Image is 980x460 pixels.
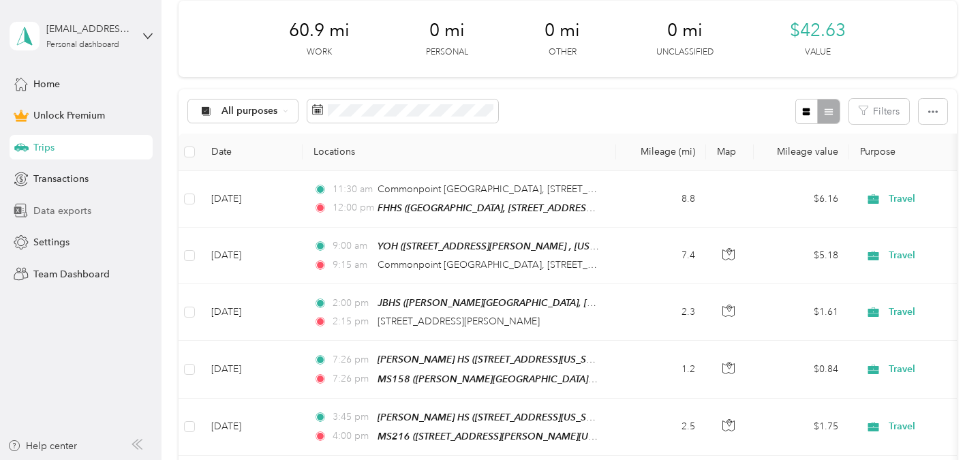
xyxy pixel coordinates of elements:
[667,20,703,42] span: 0 mi
[333,200,371,215] span: 12:00 pm
[289,20,350,42] span: 60.9 mi
[616,228,706,284] td: 7.4
[378,373,750,385] span: MS158 ([PERSON_NAME][GEOGRAPHIC_DATA] M.S. [STREET_ADDRESS][US_STATE])
[378,431,677,442] span: MS216 ([STREET_ADDRESS][PERSON_NAME][US_STATE][US_STATE])
[378,259,634,271] span: Commonpoint [GEOGRAPHIC_DATA], [STREET_ADDRESS]
[33,204,91,218] span: Data exports
[790,20,846,42] span: $42.63
[33,267,110,281] span: Team Dashboard
[200,284,303,341] td: [DATE]
[378,316,540,327] span: [STREET_ADDRESS][PERSON_NAME]
[616,399,706,456] td: 2.5
[378,241,726,252] span: YOH ([STREET_ADDRESS][PERSON_NAME] , [US_STATE], [GEOGRAPHIC_DATA])
[46,22,132,36] div: [EMAIL_ADDRESS][DOMAIN_NAME]
[333,182,371,197] span: 11:30 am
[378,354,659,365] span: [PERSON_NAME] HS ([STREET_ADDRESS][US_STATE][US_STATE])
[33,140,55,155] span: Trips
[378,412,659,423] span: [PERSON_NAME] HS ([STREET_ADDRESS][US_STATE][US_STATE])
[333,429,371,444] span: 4:00 pm
[904,384,980,460] iframe: Everlance-gr Chat Button Frame
[849,99,909,124] button: Filters
[754,134,849,171] th: Mileage value
[200,228,303,284] td: [DATE]
[616,284,706,341] td: 2.3
[200,341,303,398] td: [DATE]
[200,399,303,456] td: [DATE]
[378,297,829,309] span: JBHS ([PERSON_NAME][GEOGRAPHIC_DATA], [STREET_ADDRESS] , [US_STATE], [GEOGRAPHIC_DATA])
[333,239,371,254] span: 9:00 am
[200,134,303,171] th: Date
[333,296,371,311] span: 2:00 pm
[7,439,77,453] button: Help center
[333,258,371,273] span: 9:15 am
[616,134,706,171] th: Mileage (mi)
[200,171,303,228] td: [DATE]
[307,46,332,59] p: Work
[33,172,89,186] span: Transactions
[545,20,580,42] span: 0 mi
[754,341,849,398] td: $0.84
[754,228,849,284] td: $5.18
[333,410,371,425] span: 3:45 pm
[333,371,371,386] span: 7:26 pm
[33,235,70,249] span: Settings
[378,183,634,195] span: Commonpoint [GEOGRAPHIC_DATA], [STREET_ADDRESS]
[33,108,105,123] span: Unlock Premium
[221,106,278,116] span: All purposes
[333,352,371,367] span: 7:26 pm
[549,46,577,59] p: Other
[46,41,119,49] div: Personal dashboard
[378,202,754,214] span: FHHS ([GEOGRAPHIC_DATA], [STREET_ADDRESS] , [US_STATE], [GEOGRAPHIC_DATA])
[656,46,714,59] p: Unclassified
[706,134,754,171] th: Map
[616,171,706,228] td: 8.8
[333,314,371,329] span: 2:15 pm
[754,284,849,341] td: $1.61
[429,20,465,42] span: 0 mi
[303,134,616,171] th: Locations
[754,399,849,456] td: $1.75
[616,341,706,398] td: 1.2
[33,77,60,91] span: Home
[426,46,468,59] p: Personal
[754,171,849,228] td: $6.16
[805,46,831,59] p: Value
